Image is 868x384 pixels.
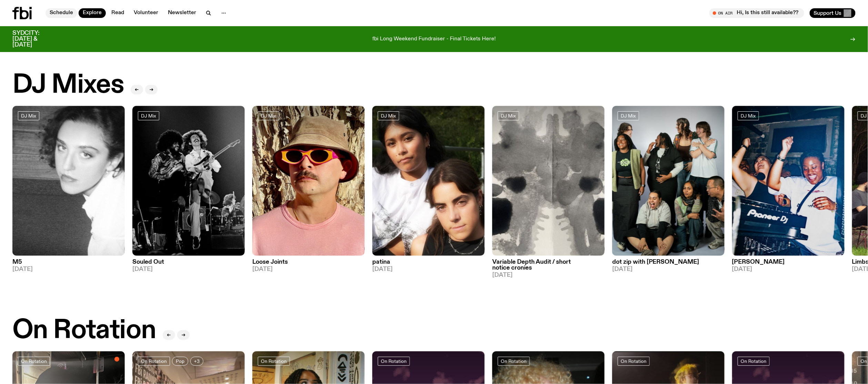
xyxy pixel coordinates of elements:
a: M5[DATE] [12,256,125,272]
a: DJ Mix [618,111,639,120]
h3: SYDCITY: [DATE] & [DATE] [12,30,57,48]
a: Schedule [46,8,77,18]
span: DJ Mix [621,113,636,119]
span: On Rotation [21,359,47,364]
span: [DATE] [372,266,485,272]
span: [DATE] [252,266,365,272]
span: [DATE] [132,266,245,272]
h3: Variable Depth Audit / short notice cronies [492,259,605,271]
a: Volunteer [130,8,162,18]
span: [DATE] [612,266,725,272]
span: On Rotation [261,359,287,364]
a: [PERSON_NAME][DATE] [732,256,845,272]
a: Newsletter [164,8,200,18]
a: Variable Depth Audit / short notice cronies[DATE] [492,256,605,278]
h2: DJ Mixes [12,72,124,98]
span: On Rotation [141,359,167,364]
span: On Rotation [381,359,407,364]
a: Souled Out[DATE] [132,256,245,272]
img: A black and white Rorschach [492,106,605,256]
span: [DATE] [732,266,845,272]
span: [DATE] [492,272,605,278]
h3: [PERSON_NAME] [732,259,845,265]
a: patina[DATE] [372,256,485,272]
a: On Rotation [618,357,650,366]
span: DJ Mix [261,113,276,119]
button: On AirHi, Is this still available?? [709,8,804,18]
a: DJ Mix [18,111,39,120]
span: DJ Mix [21,113,36,119]
span: On Rotation [621,359,647,364]
a: DJ Mix [738,111,759,120]
span: DJ Mix [741,113,756,119]
a: On Rotation [378,357,410,366]
span: DJ Mix [381,113,396,119]
p: fbi Long Weekend Fundraiser - Final Tickets Here! [372,36,496,42]
a: On Rotation [738,357,770,366]
span: On Rotation [741,359,767,364]
a: On Rotation [258,357,290,366]
a: DJ Mix [378,111,399,120]
span: +3 [194,359,200,364]
span: On Rotation [501,359,527,364]
a: dot zip with [PERSON_NAME][DATE] [612,256,725,272]
h3: patina [372,259,485,265]
h3: dot zip with [PERSON_NAME] [612,259,725,265]
button: Support Us [810,8,856,18]
a: DJ Mix [498,111,519,120]
span: DJ Mix [141,113,156,119]
a: Explore [79,8,106,18]
a: DJ Mix [138,111,159,120]
a: On Rotation [18,357,50,366]
button: +3 [190,357,203,366]
span: Pop [176,359,184,364]
img: Tyson stands in front of a paperbark tree wearing orange sunglasses, a suede bucket hat and a pin... [252,106,365,256]
a: Loose Joints[DATE] [252,256,365,272]
img: A black and white photo of Lilly wearing a white blouse and looking up at the camera. [12,106,125,256]
a: On Rotation [138,357,170,366]
h3: Loose Joints [252,259,365,265]
h3: Souled Out [132,259,245,265]
span: [DATE] [12,266,125,272]
a: Read [107,8,128,18]
span: Support Us [814,10,842,16]
h2: On Rotation [12,317,156,344]
a: DJ Mix [258,111,279,120]
h3: M5 [12,259,125,265]
a: On Rotation [498,357,530,366]
span: DJ Mix [501,113,516,119]
a: Pop [172,357,188,366]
